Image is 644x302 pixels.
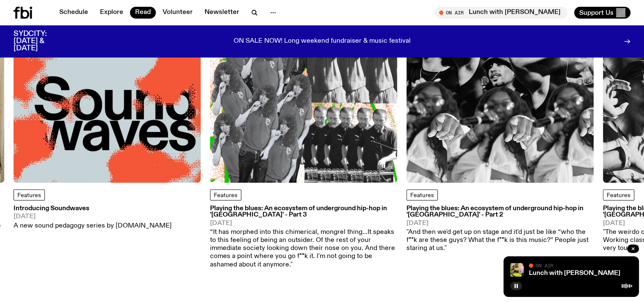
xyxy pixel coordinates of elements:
h3: SYDCITY: [DATE] & [DATE] [14,30,68,52]
a: Schedule [54,7,93,19]
span: Features [607,192,630,198]
h3: Playing the blues: An ecosystem of underground hip-hop in '[GEOGRAPHIC_DATA]' - Part 3 [210,206,397,218]
a: Features [406,189,438,200]
p: "And then we'd get up on stage and it'd just be like “who the f**k are these guys? What the f**k ... [406,228,594,253]
span: Features [214,192,238,198]
a: Lunch with [PERSON_NAME] [529,270,620,277]
span: On Air [536,263,553,268]
span: [DATE] [14,214,171,220]
span: [DATE] [406,220,594,227]
a: Introducing Soundwaves[DATE]A new sound pedagogy series by [DOMAIN_NAME] [14,206,171,230]
p: A new sound pedagogy series by [DOMAIN_NAME] [14,222,171,230]
p: “It has morphed into this chimerical, mongrel thing...It speaks to this feeling of being an outsi... [210,228,397,269]
a: Explore [95,7,128,19]
span: Support Us [579,9,614,16]
a: Playing the blues: An ecosystem of underground hip-hop in '[GEOGRAPHIC_DATA]' - Part 3[DATE]“It h... [210,206,397,269]
p: ON SALE NOW! Long weekend fundraiser & music festival [234,38,411,45]
h3: Playing the blues: An ecosystem of underground hip-hop in '[GEOGRAPHIC_DATA]' - Part 2 [406,206,594,218]
a: Features [603,189,634,200]
button: Support Us [574,7,630,19]
h3: Introducing Soundwaves [14,206,171,212]
a: Features [210,189,241,200]
a: Read [130,7,156,19]
button: On AirLunch with [PERSON_NAME] [435,7,567,19]
a: Features [14,189,45,200]
span: Features [410,192,434,198]
span: [DATE] [210,220,397,227]
a: Volunteer [158,7,198,19]
a: Newsletter [199,7,244,19]
span: Features [17,192,41,198]
a: Playing the blues: An ecosystem of underground hip-hop in '[GEOGRAPHIC_DATA]' - Part 2[DATE]"And ... [406,206,594,253]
